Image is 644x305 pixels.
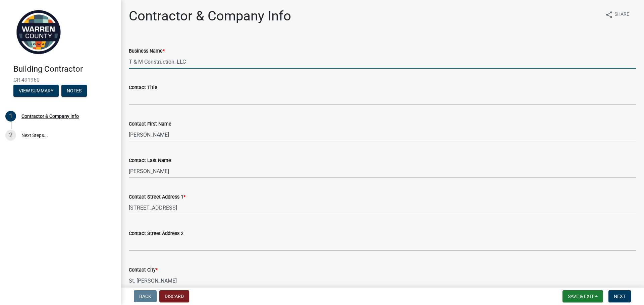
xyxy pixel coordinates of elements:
button: Next [608,290,631,302]
button: Discard [159,290,189,302]
label: Contact Street Address 1 [129,195,185,200]
wm-modal-confirm: Notes [61,88,87,94]
wm-modal-confirm: Summary [13,88,59,94]
span: Share [614,11,629,19]
span: Next [614,294,626,299]
button: Notes [61,85,87,97]
label: Contact City [129,268,158,273]
h1: Contractor & Company Info [129,8,291,24]
div: 2 [5,130,16,141]
h4: Building Contractor [13,64,115,74]
img: Warren County, Iowa [13,7,64,57]
label: Contact First Name [129,122,171,127]
span: CR-491960 [13,77,107,83]
button: Save & Exit [562,290,603,302]
span: Back [139,294,151,299]
div: Contractor & Company Info [21,114,79,119]
button: shareShare [600,8,635,21]
i: share [605,11,613,19]
label: Contact Last Name [129,158,171,163]
label: Contact Street Address 2 [129,231,183,236]
span: Save & Exit [568,294,594,299]
button: Back [134,290,157,302]
label: Business Name [129,49,165,54]
label: Contact Title [129,85,157,90]
button: View Summary [13,85,59,97]
div: 1 [5,111,16,122]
